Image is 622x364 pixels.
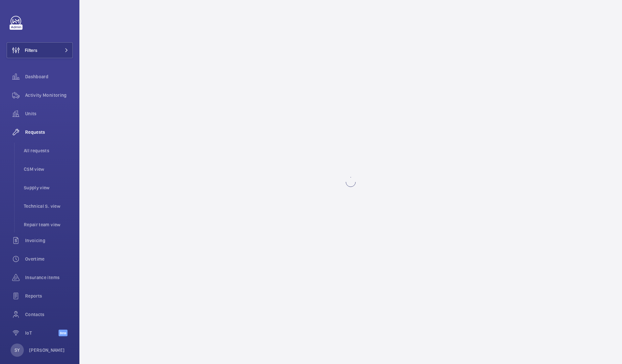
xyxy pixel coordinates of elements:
[25,237,73,244] span: Invoicing
[24,203,73,209] span: Technical S. view
[25,92,73,98] span: Activity Monitoring
[15,347,20,353] p: SY
[24,166,73,172] span: CSM view
[25,330,59,336] span: IoT
[25,256,73,262] span: Overtime
[25,293,73,299] span: Reports
[7,42,73,58] button: Filters
[25,47,37,54] span: Filters
[24,147,73,154] span: All requests
[25,274,73,281] span: Insurance items
[24,221,73,228] span: Repair team view
[25,129,73,135] span: Requests
[25,73,73,80] span: Dashboard
[29,347,65,353] p: [PERSON_NAME]
[25,110,73,117] span: Units
[25,311,73,318] span: Contacts
[59,330,67,336] span: Beta
[24,184,73,191] span: Supply view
